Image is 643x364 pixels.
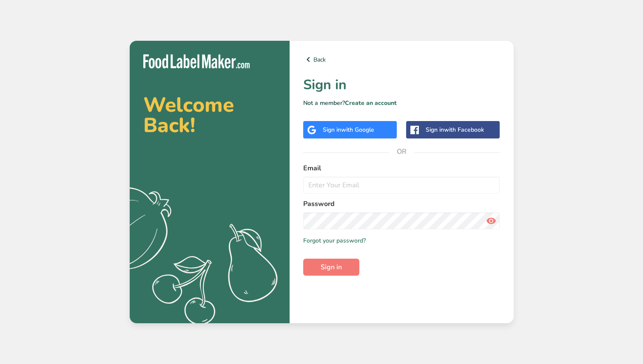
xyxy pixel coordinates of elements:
span: Sign in [321,262,342,272]
img: Food Label Maker [143,54,250,68]
a: Back [303,54,500,65]
p: Not a member? [303,99,500,107]
div: Sign in [426,125,484,134]
h2: Welcome Back! [143,95,276,135]
input: Enter Your Email [303,177,500,194]
label: Password [303,199,500,209]
span: with Facebook [444,126,484,134]
label: Email [303,163,500,173]
div: Sign in [323,125,374,134]
span: OR [389,139,414,164]
span: with Google [341,126,374,134]
a: Create an account [345,99,397,107]
a: Forgot your password? [303,236,366,245]
button: Sign in [303,259,359,276]
h1: Sign in [303,75,500,95]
